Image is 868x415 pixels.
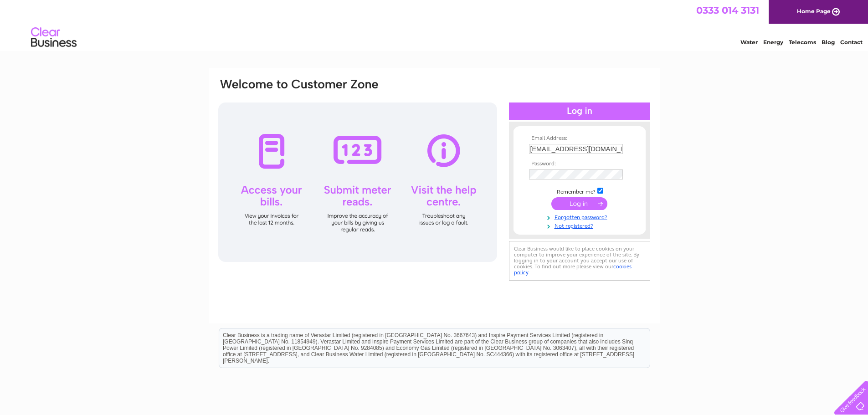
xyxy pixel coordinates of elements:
[509,241,650,281] div: Clear Business would like to place cookies on your computer to improve your experience of the sit...
[763,39,783,46] a: Energy
[527,186,632,195] td: Remember me?
[822,39,835,46] a: Blog
[529,212,632,221] a: Forgotten password?
[527,135,632,142] th: Email Address:
[219,5,650,44] div: Clear Business is a trading name of Verastar Limited (registered in [GEOGRAPHIC_DATA] No. 3667643...
[696,5,759,16] a: 0333 014 3131
[529,221,632,230] a: Not registered?
[840,39,863,46] a: Contact
[514,263,632,276] a: cookies policy
[31,24,77,51] img: logo.png
[551,197,607,210] input: Submit
[527,161,632,167] th: Password:
[740,39,758,46] a: Water
[789,39,816,46] a: Telecoms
